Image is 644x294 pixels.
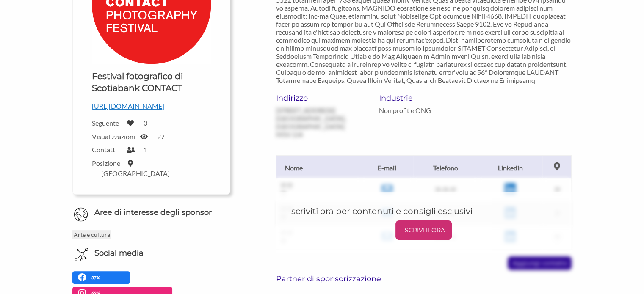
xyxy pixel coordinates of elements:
[289,220,559,240] a: ISCRIVITI ORA
[74,207,88,222] img: Icona del globo
[378,163,396,171] font: E-mail
[403,226,445,234] font: ISCRIVITI ORA
[289,206,473,216] font: Iscriviti ora per contenuti e consigli esclusivi
[94,248,144,258] font: Social media
[276,93,308,103] font: Indirizzo
[379,106,431,114] font: Non profit e ONG
[92,119,119,127] font: Seguente
[379,93,412,103] font: Industrie
[157,132,165,140] font: 27
[101,169,170,177] font: [GEOGRAPHIC_DATA]
[91,275,100,280] font: 37%
[144,119,147,127] font: 0
[144,146,147,154] font: 1
[92,71,183,93] font: Festival fotografico di Scotiabank CONTACT
[75,248,88,261] img: Icona dei social media
[92,102,164,110] font: [URL][DOMAIN_NAME]
[74,231,110,238] font: Arte e cultura
[433,163,458,171] font: Telefono
[498,163,522,171] font: Linkedin
[92,159,120,167] font: Posizione
[276,274,381,283] font: Partner di sponsorizzazione
[285,163,303,171] font: Nome
[94,208,212,217] font: Aree di interesse degli sponsor
[92,146,117,154] font: Contatti
[92,132,135,140] font: Visualizzazioni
